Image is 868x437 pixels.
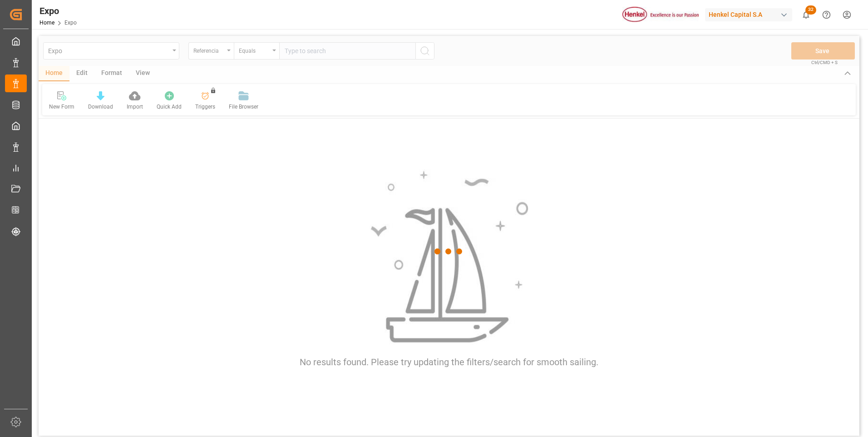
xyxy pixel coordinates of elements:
span: 32 [805,5,816,15]
div: Henkel Capital S.A [705,8,792,21]
a: Home [39,20,54,26]
button: show 32 new notifications [796,5,816,25]
div: Expo [39,4,77,18]
button: Help Center [816,5,837,25]
img: Henkel%20logo.jpg_1689854090.jpg [622,7,699,23]
button: Henkel Capital S.A [705,6,796,23]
